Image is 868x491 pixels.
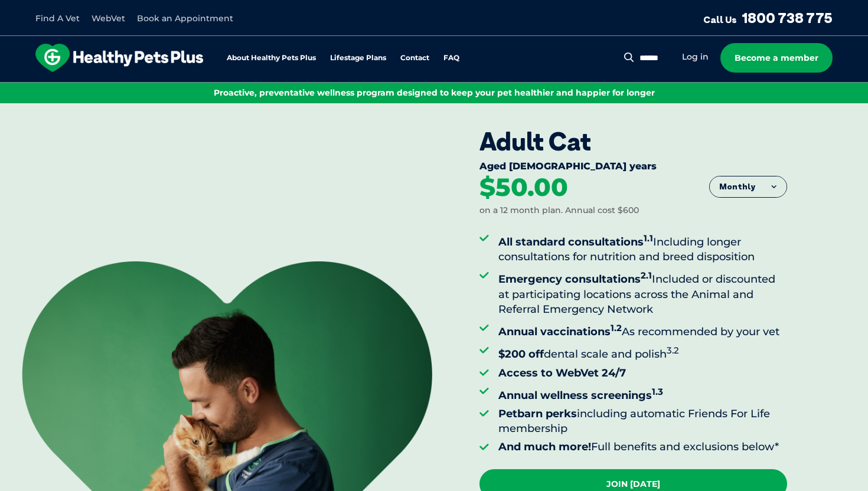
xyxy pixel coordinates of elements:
strong: Emergency consultations [498,273,652,286]
sup: 3.2 [667,345,679,356]
div: $50.00 [479,175,568,201]
strong: Petbarn perks [498,407,577,420]
img: hpp-logo [35,44,203,72]
button: Monthly [710,176,787,198]
strong: Access to WebVet 24/7 [498,366,626,379]
strong: All standard consultations [498,235,653,248]
a: About Healthy Pets Plus [227,54,316,62]
a: FAQ [443,54,459,62]
strong: Annual wellness screenings [498,389,663,402]
a: Lifestage Plans [330,54,386,62]
button: Search [622,51,637,63]
sup: 1.1 [644,233,653,244]
li: including automatic Friends For Life membership [498,407,787,436]
strong: $200 off [498,348,544,361]
strong: And much more! [498,440,591,453]
li: Full benefits and exclusions below* [498,440,787,454]
a: Call Us1800 738 775 [703,9,833,27]
a: Become a member [720,43,833,73]
li: dental scale and polish [498,343,787,362]
span: Proactive, preventative wellness program designed to keep your pet healthier and happier for longer [214,87,655,98]
a: Log in [682,51,709,63]
span: Call Us [703,14,737,25]
sup: 1.3 [652,386,663,397]
li: Included or discounted at participating locations across the Animal and Referral Emergency Network [498,268,787,317]
sup: 2.1 [641,270,652,281]
strong: Annual vaccinations [498,325,622,338]
a: Book an Appointment [137,13,233,24]
div: Aged [DEMOGRAPHIC_DATA] years [479,161,787,175]
li: As recommended by your vet [498,320,787,339]
a: WebVet [92,13,125,24]
a: Contact [400,54,429,62]
div: Adult Cat [479,127,787,156]
li: Including longer consultations for nutrition and breed disposition [498,231,787,264]
sup: 1.2 [611,322,622,333]
a: Find A Vet [35,13,80,24]
div: on a 12 month plan. Annual cost $600 [479,205,639,217]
